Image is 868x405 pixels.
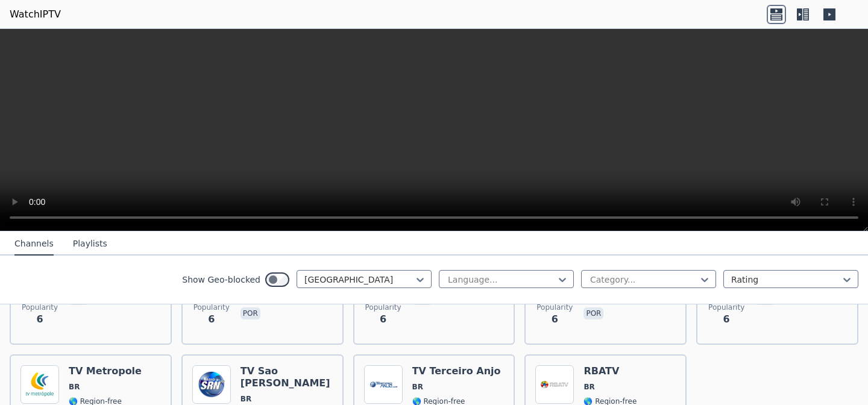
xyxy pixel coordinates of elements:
span: BR [583,382,594,392]
span: Popularity [365,303,401,312]
span: Popularity [22,303,58,312]
span: 6 [552,312,558,327]
span: 6 [36,312,43,327]
img: TV Metropole [20,365,59,404]
span: BR [241,394,251,404]
button: Channels [14,233,54,256]
span: BR [69,382,80,392]
button: Playlists [73,233,107,256]
h6: TV Sao [PERSON_NAME] [241,365,333,389]
span: BR [412,382,423,392]
span: 6 [380,312,386,327]
h6: TV Terceiro Anjo [412,365,501,377]
span: Popularity [708,303,744,312]
img: RBATV [535,365,574,404]
h6: TV Metropole [69,365,142,377]
p: por [241,307,260,319]
span: Popularity [536,303,573,312]
img: TV Sao Raimundo [192,365,231,404]
h6: RBATV [583,365,637,377]
img: TV Terceiro Anjo [364,365,403,404]
span: Popularity [193,303,230,312]
p: por [583,307,603,319]
label: Show Geo-blocked [182,274,260,286]
span: 6 [208,312,215,327]
span: 6 [723,312,730,327]
a: WatchIPTV [10,7,61,22]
